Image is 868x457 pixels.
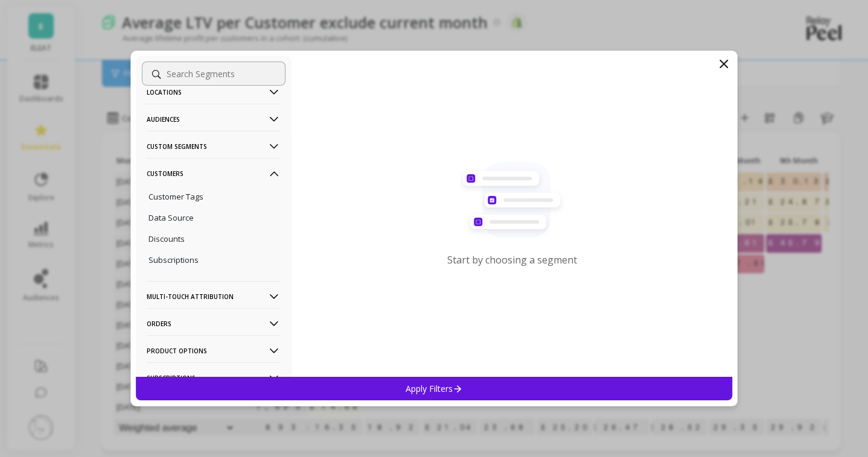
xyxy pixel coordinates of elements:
p: Customers [147,158,281,189]
p: Data Source [148,212,194,223]
p: Apply Filters [406,383,463,394]
p: Custom Segments [147,131,281,162]
p: Subscriptions [147,362,281,393]
input: Search Segments [142,61,286,86]
p: Customer Tags [148,191,203,202]
p: Orders [147,308,281,339]
p: Locations [147,77,281,107]
p: Audiences [147,104,281,134]
p: Subscriptions [148,254,199,265]
p: Start by choosing a segment [447,253,577,266]
p: Discounts [148,233,185,244]
p: Multi-Touch Attribution [147,281,281,312]
p: Product Options [147,335,281,366]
